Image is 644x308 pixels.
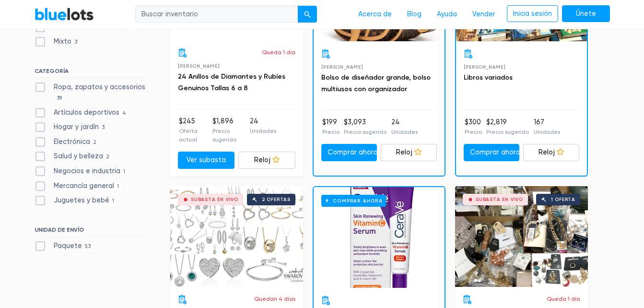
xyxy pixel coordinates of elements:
span: 53 [82,243,94,251]
span: [PERSON_NAME] [464,64,505,70]
font: 167 [534,118,544,126]
p: Quedan 4 días [254,295,295,303]
span: 39 [54,95,65,102]
font: $3,093 [344,118,366,126]
font: 24 [250,117,258,125]
font: Artículos deportivos [54,108,119,117]
p: Precio [322,128,340,136]
div: 2 ofertas [262,197,291,202]
a: Bolso de diseñador grande, bolso multiusos con organizador [321,73,431,93]
font: Mercancía general [54,182,114,190]
font: Reloj [539,148,555,156]
p: Unidades [250,127,276,135]
a: Inicia sesión [507,5,558,23]
a: Subasta en vivo 1 oferta [455,186,588,287]
a: Acerca de [351,5,399,24]
font: Tiradores de estantes [54,23,128,31]
p: Unidades [391,128,418,136]
font: Reloj [396,148,412,156]
span: 3 [71,39,81,47]
a: Lotes azules [35,7,94,21]
h6: UNIDAD DE ENVÍO [35,226,149,237]
font: Comprar ahora [333,198,383,204]
span: 3 [99,124,108,131]
a: Reloj [523,144,579,161]
font: $2,819 [486,118,507,126]
font: Juguetes y bebé [54,196,109,204]
font: Ropa, zapatos y accesorios [54,83,145,91]
a: Comprar ahora [464,144,520,161]
a: Ayuda [429,5,465,24]
p: Queda 1 día [547,295,580,303]
font: Mixto [54,37,71,46]
a: Reloj [381,144,437,161]
p: Unidades [534,128,560,136]
span: 1 [114,183,122,190]
p: Precio sugerido [344,128,386,136]
span: 2 [103,154,113,161]
span: [PERSON_NAME] [178,63,220,69]
p: Queda 1 día [262,48,295,57]
font: $245 [179,117,195,125]
font: 24 [391,118,400,126]
span: 2 [90,139,100,146]
a: Reloj [238,152,295,169]
font: Paquete [54,242,82,250]
div: Subasta en vivo [191,197,238,202]
span: 1 [109,198,117,205]
a: Comprar ahora [314,187,445,288]
a: Subasta en vivo 2 ofertas [170,186,303,287]
p: Oferta actual [179,127,212,144]
font: Reloj [254,156,270,164]
a: Únete [562,5,610,23]
input: Buscar inventario [135,6,298,23]
font: $300 [465,118,481,126]
p: Precio [465,128,482,136]
span: 1 [120,168,129,176]
font: Negocios e industria [54,167,120,175]
a: Blog [399,5,429,24]
font: $199 [322,118,337,126]
span: [PERSON_NAME] [321,64,363,70]
a: Libros variados [464,73,513,82]
p: Precio sugerido [486,128,529,136]
font: Salud y belleza [54,152,103,160]
p: Precio sugerido [212,127,250,144]
font: Hogar y jardín [54,123,99,131]
div: Subasta en vivo [476,197,523,202]
span: 4 [119,109,129,117]
a: Ver subasta [178,152,235,169]
div: 1 oferta [551,197,575,202]
a: 24 Anillos de Diamantes y Rubíes Genuinos Tallas 6 a 8 [178,72,285,92]
a: Comprar ahora [321,144,377,161]
font: $1,896 [212,117,234,125]
font: Electrónica [54,138,90,146]
h6: CATEGORÍA [35,68,149,78]
a: Vender [465,5,503,24]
